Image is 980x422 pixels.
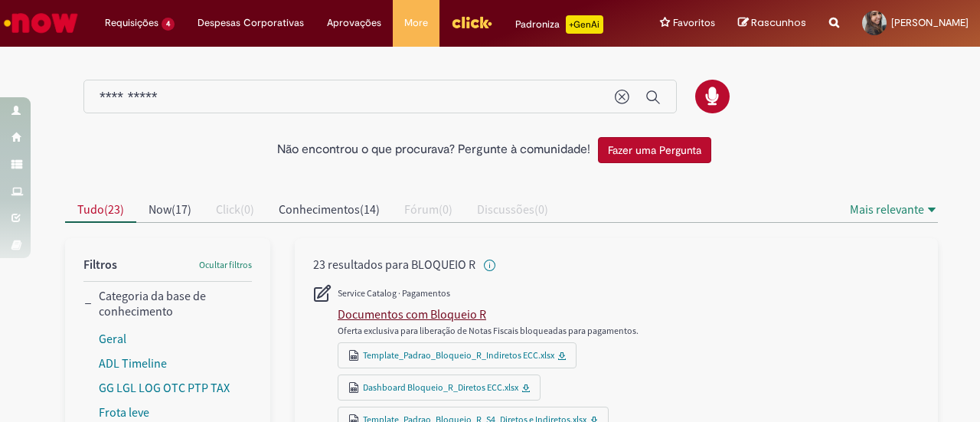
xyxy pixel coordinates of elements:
h2: Não encontrou o que procurava? Pergunte à comunidade! [277,143,590,157]
span: Rascunhos [751,15,806,30]
button: Fazer uma Pergunta [598,137,711,163]
span: [PERSON_NAME] [891,16,969,29]
span: 4 [162,18,175,31]
img: click_logo_yellow_360x200.png [451,11,492,34]
span: Despesas Corporativas [198,15,304,31]
span: Requisições [105,15,158,31]
span: Favoritos [673,15,715,31]
span: More [404,15,428,31]
div: Padroniza [515,15,603,34]
img: ServiceNow [2,8,80,38]
span: Aprovações [327,15,381,31]
a: Rascunhos [738,16,806,31]
p: +GenAi [566,15,603,34]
